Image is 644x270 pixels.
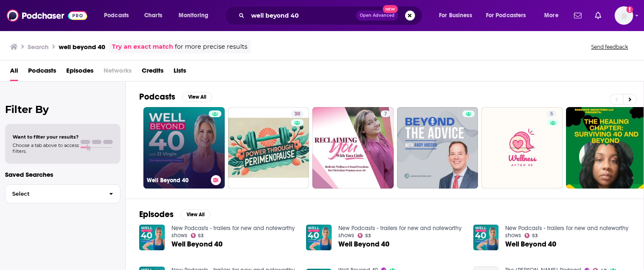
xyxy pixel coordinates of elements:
button: open menu [98,9,140,22]
button: View All [182,92,212,102]
span: For Podcasters [486,10,526,21]
span: Open Advanced [360,13,395,18]
h3: Search [28,43,49,51]
a: 30 [291,110,304,117]
h2: Podcasts [139,92,175,102]
span: 7 [384,110,387,118]
span: Networks [104,64,132,81]
span: More [544,10,558,21]
span: 53 [365,234,371,238]
span: For Business [439,10,472,21]
a: Show notifications dropdown [592,8,605,23]
h2: Episodes [139,209,174,220]
button: open menu [433,9,483,22]
span: Monitoring [179,10,208,21]
button: open menu [173,9,219,22]
a: 7 [381,110,390,117]
a: All [10,64,18,81]
div: Search podcasts, credits, & more... [233,6,430,25]
a: EpisodesView All [139,209,210,220]
a: New Podcasts - trailers for new and noteworthy shows [505,225,628,239]
span: Podcasts [104,10,129,21]
a: Episodes [66,64,93,81]
h2: Filter By [5,103,120,115]
span: 53 [198,234,204,238]
h3: Well Beyond 40 [147,177,208,184]
a: Podcasts [28,64,56,81]
span: Select [5,191,102,197]
span: Logged in as NickG [615,6,633,25]
a: Well Beyond 40 [505,241,556,248]
span: Choose a tab above to access filters. [13,142,79,154]
button: open menu [538,9,569,22]
button: Open AdvancedNew [356,10,398,21]
button: View All [180,210,210,220]
a: New Podcasts - trailers for new and noteworthy shows [171,225,295,239]
a: Lists [174,64,186,81]
a: Well Beyond 40 [171,241,223,248]
a: 5 [547,110,556,117]
a: Charts [139,9,167,22]
span: 30 [294,110,300,118]
img: Podchaser - Follow, Share and Rate Podcasts [7,8,87,24]
img: Well Beyond 40 [139,225,165,250]
a: New Podcasts - trailers for new and noteworthy shows [338,225,462,239]
span: Want to filter your results? [13,134,79,140]
a: Try an exact match [112,42,173,52]
svg: Add a profile image [626,6,633,13]
a: 53 [191,233,204,238]
a: 53 [525,233,538,238]
a: 5 [481,107,563,189]
h3: well beyond 40 [59,43,105,51]
img: Well Beyond 40 [306,225,332,250]
button: open menu [480,9,538,22]
span: Charts [144,10,162,21]
span: for more precise results [175,42,247,52]
p: Saved Searches [5,170,120,178]
a: Well Beyond 40 [338,241,390,248]
img: Well Beyond 40 [473,225,499,250]
a: PodcastsView All [139,92,212,102]
a: 7 [312,107,394,189]
a: Show notifications dropdown [571,8,585,23]
span: 5 [550,110,553,118]
span: New [383,5,398,13]
a: 30 [228,107,309,189]
button: Show profile menu [615,6,633,25]
span: 53 [532,234,538,238]
button: Select [5,184,120,203]
a: Credits [142,64,164,81]
a: 53 [358,233,371,238]
a: Well Beyond 40 [143,107,225,189]
button: Send feedback [589,43,631,50]
input: Search podcasts, credits, & more... [248,9,356,22]
img: User Profile [615,6,633,25]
